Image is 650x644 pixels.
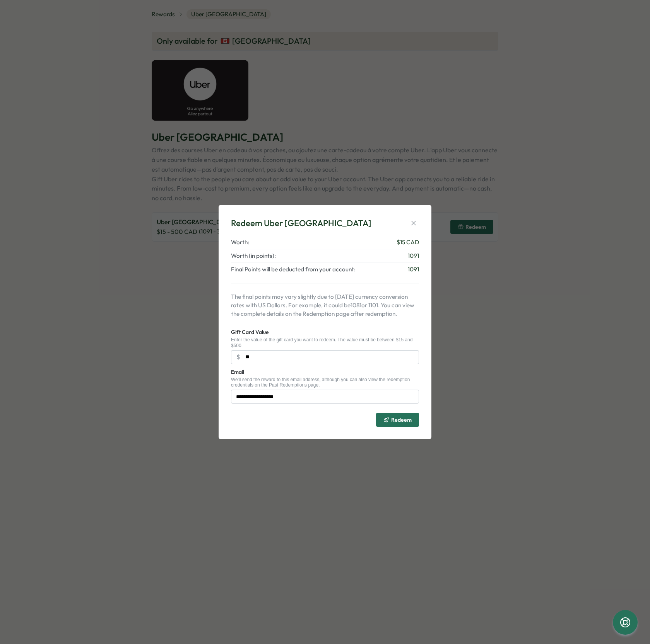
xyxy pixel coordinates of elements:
[408,252,419,260] span: 1091
[231,377,419,388] div: We'll send the reward to this email address, although you can also view the redemption credential...
[397,238,419,247] span: $ 15 CAD
[231,368,244,377] label: Email
[408,265,419,274] span: 1091
[231,328,269,337] label: Gift Card Value
[231,252,276,260] span: Worth (in points):
[231,293,419,318] p: The final points may vary slightly due to [DATE] currency conversion rates with US Dollars. For e...
[376,413,419,427] button: Redeem
[231,337,419,348] div: Enter the value of the gift card you want to redeem. The value must be between $15 and $500.
[231,217,371,229] div: Redeem Uber [GEOGRAPHIC_DATA]
[231,265,356,274] span: Final Points will be deducted from your account:
[231,238,249,247] span: Worth:
[391,417,412,423] span: Redeem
